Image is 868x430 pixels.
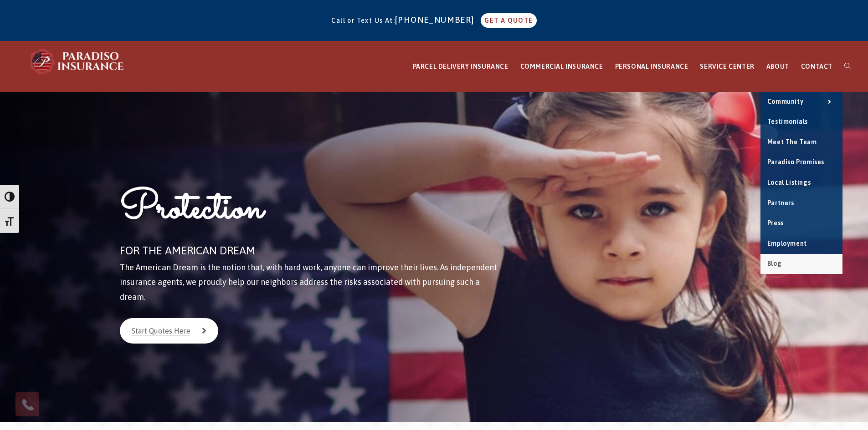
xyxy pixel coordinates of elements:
[700,63,754,70] span: SERVICE CENTER
[767,158,824,166] span: Paradiso Promises
[760,41,795,92] a: ABOUT
[795,41,838,92] a: CONTACT
[767,179,811,186] span: Local Listings
[767,138,817,146] span: Meet the Team
[767,98,803,105] span: Community
[760,112,842,132] a: Testimonials
[767,118,808,125] span: Testimonials
[514,41,609,92] a: COMMERCIAL INSURANCE
[760,152,842,172] a: Paradiso Promises
[331,17,395,24] span: Call or Text Us At:
[481,13,536,28] a: GET A QUOTE
[760,173,842,193] a: Local Listings
[27,48,128,75] img: Paradiso Insurance
[767,240,807,247] span: Employment
[694,41,760,92] a: SERVICE CENTER
[615,63,688,70] span: PERSONAL INSURANCE
[760,234,842,254] a: Employment
[413,63,508,70] span: PARCEL DELIVERY INSURANCE
[21,397,35,412] img: Phone icon
[520,63,603,70] span: COMMERCIAL INSURANCE
[767,260,781,267] span: Blog
[760,132,842,152] a: Meet the Team
[120,244,255,257] span: FOR THE AMERICAN DREAM
[120,318,218,344] a: Start Quotes Here
[801,63,832,70] span: CONTACT
[767,199,794,207] span: Partners
[407,41,514,92] a: PARCEL DELIVERY INSURANCE
[760,92,842,112] a: Community
[120,263,497,302] span: The American Dream is the notion that, with hard work, anyone can improve their lives. As indepen...
[760,213,842,233] a: Press
[760,193,842,213] a: Partners
[767,219,784,227] span: Press
[609,41,694,92] a: PERSONAL INSURANCE
[760,254,842,274] a: Blog
[766,63,789,70] span: ABOUT
[395,15,479,25] a: [PHONE_NUMBER]
[120,183,501,241] h1: Protection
